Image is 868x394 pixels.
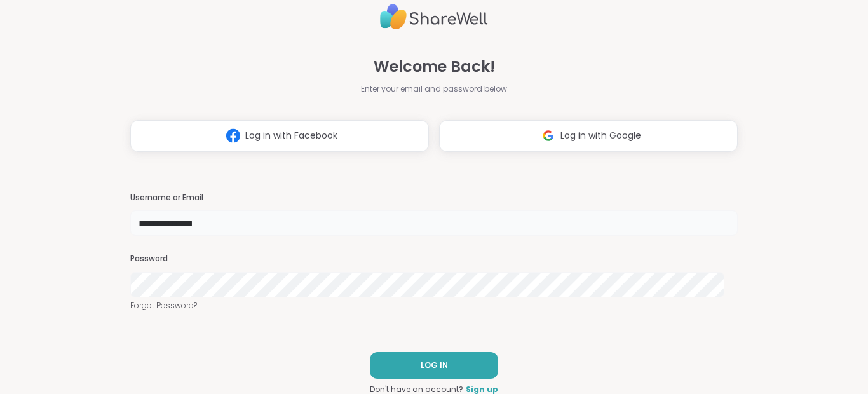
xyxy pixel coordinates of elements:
[374,55,495,78] span: Welcome Back!
[130,254,738,264] h3: Password
[130,120,429,152] button: Log in with Facebook
[130,193,738,203] h3: Username or Email
[370,352,498,379] button: LOG IN
[536,124,560,147] img: ShareWell Logomark
[245,129,337,142] span: Log in with Facebook
[130,300,738,311] a: Forgot Password?
[439,120,738,152] button: Log in with Google
[361,83,507,95] span: Enter your email and password below
[560,129,641,142] span: Log in with Google
[221,124,245,147] img: ShareWell Logomark
[421,360,448,371] span: LOG IN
